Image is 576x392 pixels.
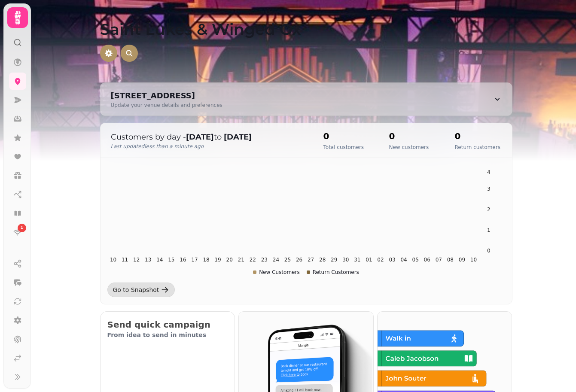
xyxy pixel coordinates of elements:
tspan: 06 [424,257,430,263]
p: Return customers [455,144,500,151]
div: Return Customers [307,269,359,276]
span: 1 [21,225,23,231]
tspan: 25 [284,257,290,263]
tspan: 09 [458,257,465,263]
tspan: 14 [156,257,163,263]
tspan: 2 [487,207,491,213]
tspan: 24 [272,257,279,263]
tspan: 1 [487,227,491,233]
div: New Customers [253,269,300,276]
tspan: 28 [319,257,326,263]
h2: 0 [323,130,364,142]
tspan: 19 [214,257,221,263]
h2: Send quick campaign [107,319,228,331]
div: Update your venue details and preferences [111,102,222,109]
tspan: 10 [110,257,116,263]
tspan: 12 [133,257,140,263]
div: Go to Snapshot [113,286,159,294]
strong: [DATE] [224,132,252,142]
tspan: 02 [377,257,384,263]
tspan: 29 [331,257,337,263]
tspan: 10 [470,257,476,263]
p: From idea to send in minutes [107,331,228,339]
tspan: 18 [203,257,209,263]
tspan: 11 [121,257,128,263]
p: Last updated less than a minute ago [111,143,306,150]
tspan: 26 [296,257,302,263]
tspan: 01 [366,257,372,263]
strong: [DATE] [186,132,214,142]
tspan: 08 [447,257,453,263]
tspan: 22 [249,257,256,263]
a: 1 [9,224,26,241]
tspan: 04 [400,257,407,263]
tspan: 13 [145,257,151,263]
p: New customers [389,144,429,151]
h2: 0 [389,130,429,142]
p: Customers by day - to [111,131,306,143]
tspan: 03 [389,257,395,263]
tspan: 15 [168,257,174,263]
tspan: 21 [238,257,244,263]
tspan: 07 [435,257,442,263]
tspan: 31 [354,257,360,263]
h2: 0 [455,130,500,142]
tspan: 17 [191,257,198,263]
tspan: 30 [342,257,349,263]
tspan: 4 [487,169,491,175]
p: Total customers [323,144,364,151]
tspan: 20 [226,257,232,263]
tspan: 05 [412,257,418,263]
tspan: 16 [180,257,186,263]
a: Go to Snapshot [107,283,175,297]
tspan: 27 [307,257,314,263]
tspan: 3 [487,186,491,192]
div: [STREET_ADDRESS] [111,90,222,102]
tspan: 23 [261,257,267,263]
tspan: 0 [487,248,491,254]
